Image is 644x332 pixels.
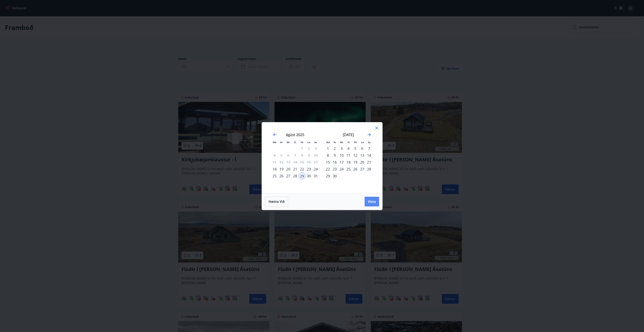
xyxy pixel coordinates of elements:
[338,145,345,152] td: Choose miðvikudagur, 3. september 2025 as your check-out date. It’s available.
[299,145,305,152] td: Not available. föstudagur, 1. ágúst 2025
[273,141,276,144] small: Má
[359,159,366,166] div: 20
[368,199,376,204] span: Vista
[359,166,366,172] div: 27
[292,166,299,172] td: Choose fimmtudagur, 21. ágúst 2025 as your check-out date. It’s available.
[292,152,299,159] td: Not available. fimmtudagur, 7. ágúst 2025
[324,166,331,172] div: 22
[366,159,372,166] div: 21
[352,145,359,152] div: 5
[324,159,331,166] div: 15
[305,172,312,179] td: Choose laugardagur, 30. ágúst 2025 as your check-out date. It’s available.
[312,166,319,172] div: 24
[292,172,299,179] div: 28
[307,141,310,144] small: La
[305,172,312,179] div: 30
[286,132,304,137] strong: ágúst 2025
[305,159,312,166] td: Not available. laugardagur, 16. ágúst 2025
[338,152,345,159] td: Choose miðvikudagur, 10. september 2025 as your check-out date. It’s available.
[366,152,372,159] td: Choose sunnudagur, 14. september 2025 as your check-out date. It’s available.
[366,152,372,159] div: 14
[368,141,371,144] small: Su
[294,141,296,144] small: Fi
[285,152,292,159] td: Not available. miðvikudagur, 6. ágúst 2025
[348,141,350,144] small: Fi
[331,159,338,166] div: 16
[331,166,338,172] div: 23
[299,172,305,179] td: Selected as start date. föstudagur, 29. ágúst 2025
[338,152,345,159] div: 10
[314,141,317,144] small: Su
[271,172,278,179] td: Choose mánudagur, 25. ágúst 2025 as your check-out date. It’s available.
[299,166,305,172] div: 22
[331,172,338,179] div: 30
[292,166,299,172] div: 21
[345,166,352,172] div: 25
[366,166,372,172] td: Choose sunnudagur, 28. september 2025 as your check-out date. It’s available.
[366,159,372,166] td: Choose sunnudagur, 21. september 2025 as your check-out date. It’s available.
[324,152,331,159] td: Choose mánudagur, 8. september 2025 as your check-out date. It’s available.
[278,152,285,159] td: Not available. þriðjudagur, 5. ágúst 2025
[267,127,378,188] div: Calendar
[331,166,338,172] td: Choose þriðjudagur, 23. september 2025 as your check-out date. It’s available.
[265,197,288,207] button: Hætta við
[271,172,278,179] div: 25
[345,145,352,152] div: 4
[361,141,364,144] small: La
[345,159,352,166] div: 18
[312,145,319,152] td: Not available. sunnudagur, 3. ágúst 2025
[324,145,331,152] td: Choose mánudagur, 1. september 2025 as your check-out date. It’s available.
[338,166,345,172] div: 24
[312,172,319,179] td: Choose sunnudagur, 31. ágúst 2025 as your check-out date. It’s available.
[352,166,359,172] td: Choose föstudagur, 26. september 2025 as your check-out date. It’s available.
[324,166,331,172] td: Choose mánudagur, 22. september 2025 as your check-out date. It’s available.
[331,145,338,152] td: Choose þriðjudagur, 2. september 2025 as your check-out date. It’s available.
[271,166,278,172] div: 18
[345,152,352,159] td: Choose fimmtudagur, 11. september 2025 as your check-out date. It’s available.
[366,145,372,152] div: 7
[324,152,331,159] div: 8
[324,145,331,152] div: 1
[285,172,292,179] div: 27
[287,141,290,144] small: Mi
[280,141,283,144] small: Þr
[312,152,319,159] td: Not available. sunnudagur, 10. ágúst 2025
[366,145,372,152] td: Choose sunnudagur, 7. september 2025 as your check-out date. It’s available.
[331,152,338,159] td: Choose þriðjudagur, 9. september 2025 as your check-out date. It’s available.
[331,152,338,159] div: 9
[278,172,285,179] div: 26
[338,166,345,172] td: Choose miðvikudagur, 24. september 2025 as your check-out date. It’s available.
[352,159,359,166] td: Choose föstudagur, 19. september 2025 as your check-out date. It’s available.
[271,166,278,172] td: Choose mánudagur, 18. ágúst 2025 as your check-out date. It’s available.
[299,166,305,172] td: Choose föstudagur, 22. ágúst 2025 as your check-out date. It’s available.
[271,152,278,159] td: Not available. mánudagur, 4. ágúst 2025
[272,132,277,137] div: Move backward to switch to the previous month.
[285,166,292,172] td: Choose miðvikudagur, 20. ágúst 2025 as your check-out date. It’s available.
[271,159,278,166] td: Not available. mánudagur, 11. ágúst 2025
[352,159,359,166] div: 19
[299,159,305,166] td: Not available. föstudagur, 15. ágúst 2025
[366,166,372,172] div: 28
[305,152,312,159] td: Not available. laugardagur, 9. ágúst 2025
[324,172,331,179] td: Choose mánudagur, 29. september 2025 as your check-out date. It’s available.
[345,159,352,166] td: Choose fimmtudagur, 18. september 2025 as your check-out date. It’s available.
[365,197,379,206] button: Vista
[331,145,338,152] div: 2
[338,145,345,152] div: 3
[352,152,359,159] td: Choose föstudagur, 12. september 2025 as your check-out date. It’s available.
[292,172,299,179] td: Choose fimmtudagur, 28. ágúst 2025 as your check-out date. It’s available.
[312,172,319,179] div: 31
[359,152,366,159] div: 13
[352,145,359,152] td: Choose föstudagur, 5. september 2025 as your check-out date. It’s available.
[359,145,366,152] div: 6
[305,166,312,172] td: Choose laugardagur, 23. ágúst 2025 as your check-out date. It’s available.
[352,166,359,172] div: 26
[354,141,357,144] small: Fö
[331,159,338,166] td: Choose þriðjudagur, 16. september 2025 as your check-out date. It’s available.
[345,166,352,172] td: Choose fimmtudagur, 25. september 2025 as your check-out date. It’s available.
[301,141,303,144] small: Fö
[269,199,285,204] span: Hætta við
[299,172,305,179] div: 29
[305,166,312,172] div: 23
[278,166,285,172] td: Choose þriðjudagur, 19. ágúst 2025 as your check-out date. It’s available.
